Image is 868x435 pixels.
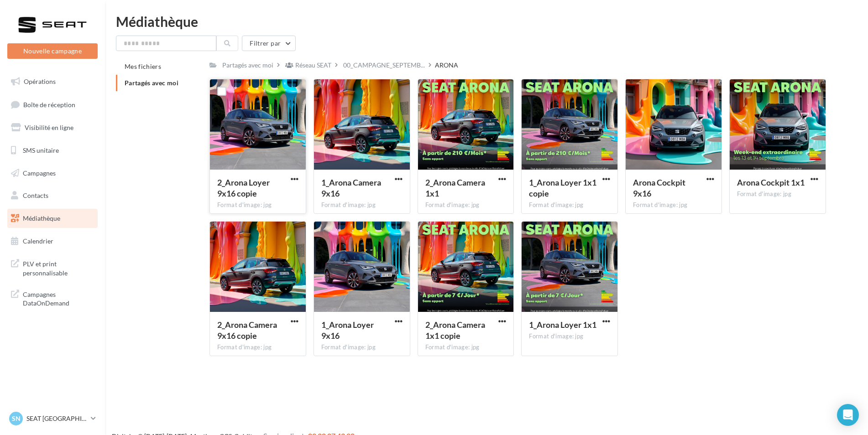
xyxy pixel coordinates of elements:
span: Campagnes [23,169,56,176]
div: Format d'image: jpg [217,201,298,209]
span: Médiathèque [23,214,60,222]
a: Médiathèque [5,209,99,228]
span: Arona Cockpit 9x16 [633,177,685,198]
a: SN SEAT [GEOGRAPHIC_DATA] [7,410,98,427]
span: 2_Arona Camera 1x1 [425,177,485,198]
div: Format d'image: jpg [737,190,818,198]
span: Opérations [24,78,56,85]
a: Calendrier [5,232,99,251]
div: Format d'image: jpg [529,332,610,341]
span: 1_Arona Loyer 1x1 copie [529,177,596,198]
a: Visibilité en ligne [5,118,99,137]
div: Format d'image: jpg [633,201,714,209]
a: PLV et print personnalisable [5,254,99,281]
div: Partagés avec moi [222,61,273,70]
a: Opérations [5,72,99,91]
span: 2_Arona Camera 1x1 copie [425,320,485,341]
div: Format d'image: jpg [321,343,403,352]
a: Campagnes DataOnDemand [5,285,99,311]
div: Format d'image: jpg [425,201,507,209]
a: Boîte de réception [5,95,99,114]
div: Réseau SEAT [295,61,331,70]
span: 00_CAMPAGNE_SEPTEMB... [343,61,425,70]
div: Format d'image: jpg [321,201,403,209]
span: 1_Arona Loyer 9x16 [321,320,374,341]
div: Open Intercom Messenger [837,404,859,426]
p: SEAT [GEOGRAPHIC_DATA] [26,414,87,423]
span: Mes fichiers [125,62,161,70]
span: Contacts [23,192,48,199]
span: 2_Arona Loyer 9x16 copie [217,177,270,198]
span: Visibilité en ligne [25,124,73,131]
div: ARONA [435,61,458,70]
span: Arona Cockpit 1x1 [737,177,805,187]
div: Format d'image: jpg [425,343,507,352]
span: PLV et print personnalisable [23,258,94,277]
a: Contacts [5,186,99,205]
a: SMS unitaire [5,141,99,160]
span: SMS unitaire [23,146,59,154]
span: 2_Arona Camera 9x16 copie [217,320,277,341]
div: Médiathèque [116,15,857,28]
span: 1_Arona Camera 9x16 [321,177,381,198]
a: Campagnes [5,164,99,183]
span: Partagés avec moi [125,79,178,87]
div: Format d'image: jpg [217,343,298,352]
span: SN [12,414,21,423]
button: Filtrer par [242,36,296,51]
span: Calendrier [23,237,53,245]
span: Boîte de réception [23,100,75,108]
span: 1_Arona Loyer 1x1 [529,320,596,330]
div: Format d'image: jpg [529,201,610,209]
span: Campagnes DataOnDemand [23,288,94,308]
button: Nouvelle campagne [7,43,98,59]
